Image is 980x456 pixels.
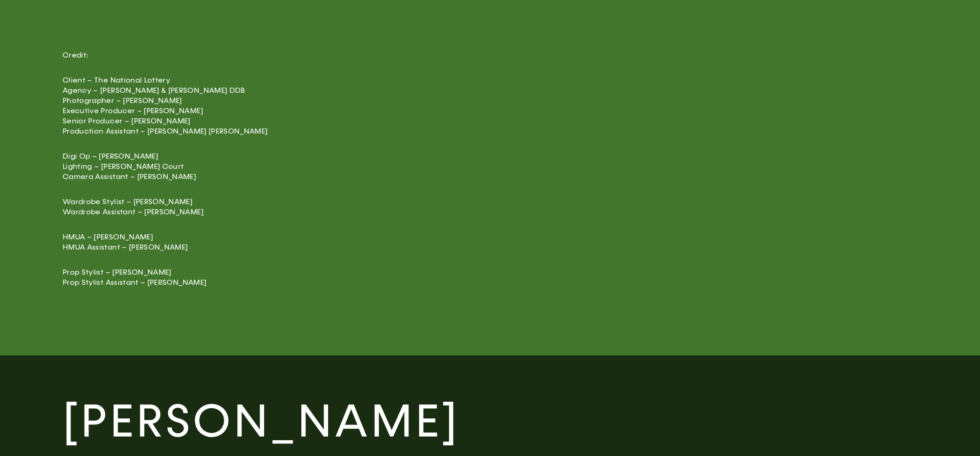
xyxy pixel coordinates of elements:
[63,75,387,136] p: Client – The National Lottery Agency – [PERSON_NAME] & [PERSON_NAME] DDB Photographer – [PERSON_N...
[63,267,387,288] p: Prop Stylist – [PERSON_NAME] Prop Stylist Assistant – [PERSON_NAME]
[63,151,387,182] p: Digi Op – [PERSON_NAME] Lighting – [PERSON_NAME] Court Camera Assistant – [PERSON_NAME]
[63,232,387,252] p: HMUA – [PERSON_NAME] HMUA Assistant – [PERSON_NAME]
[63,197,387,217] p: Wardrobe Stylist – [PERSON_NAME] Wardrobe Assistant – [PERSON_NAME]
[63,50,387,60] p: Credit:
[63,392,917,450] a: [PERSON_NAME]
